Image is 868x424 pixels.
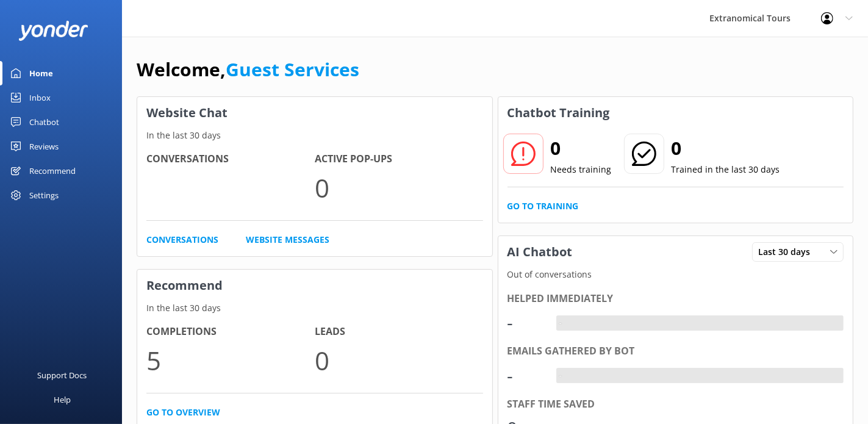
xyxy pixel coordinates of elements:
a: Conversations [146,233,218,246]
div: - [556,315,565,331]
div: Chatbot [29,110,59,134]
h3: Recommend [137,270,492,301]
p: In the last 30 days [137,129,492,142]
h1: Welcome, [137,55,359,84]
div: Help [54,387,71,412]
p: 0 [315,167,483,208]
div: Helped immediately [508,291,844,307]
div: - [508,361,544,390]
h4: Leads [315,324,483,340]
div: Emails gathered by bot [508,343,844,359]
div: - [508,308,544,337]
p: Trained in the last 30 days [672,163,780,176]
p: In the last 30 days [137,301,492,315]
div: Support Docs [38,363,87,387]
a: Go to Training [508,199,579,213]
div: Settings [29,183,59,207]
span: Last 30 days [758,245,817,259]
div: Inbox [29,85,51,110]
h3: Chatbot Training [498,97,619,129]
h2: 0 [672,134,780,163]
div: Recommend [29,159,76,183]
h2: 0 [551,134,612,163]
a: Go to overview [146,406,220,419]
h3: Website Chat [137,97,492,129]
a: Guest Services [226,57,359,82]
h4: Completions [146,324,315,340]
h4: Conversations [146,151,315,167]
div: - [556,368,565,384]
p: Out of conversations [498,268,853,281]
p: 0 [315,340,483,381]
a: Website Messages [246,233,329,246]
div: Staff time saved [508,397,844,412]
h3: AI Chatbot [498,236,582,268]
p: Needs training [551,163,612,176]
div: Reviews [29,134,59,159]
div: Home [29,61,53,85]
h4: Active Pop-ups [315,151,483,167]
img: yonder-white-logo.png [18,21,88,41]
p: 5 [146,340,315,381]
